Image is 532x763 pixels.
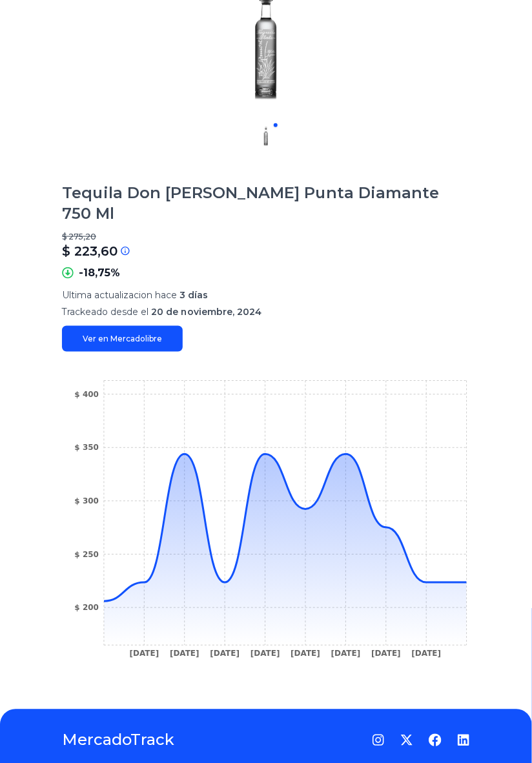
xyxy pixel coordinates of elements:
[62,242,118,260] p: $ 223,60
[130,649,159,658] tspan: [DATE]
[291,649,320,658] tspan: [DATE]
[400,734,413,747] a: Twitter
[62,730,174,751] a: MercadoTrack
[210,649,240,658] tspan: [DATE]
[251,649,280,658] tspan: [DATE]
[62,289,177,301] span: Ultima actualizacion hace
[457,734,470,747] a: LinkedIn
[62,232,470,242] p: $ 275,20
[62,306,148,318] span: Trackeado desde el
[62,183,470,224] h1: Tequila Don [PERSON_NAME] Punta Diamante 750 Ml
[74,550,99,559] tspan: $ 250
[62,326,183,352] a: Ver en Mercadolibre
[170,649,200,658] tspan: [DATE]
[74,390,99,399] tspan: $ 400
[151,306,261,318] span: 20 de noviembre, 2024
[371,649,401,658] tspan: [DATE]
[74,443,99,453] tspan: $ 350
[256,126,276,147] img: Tequila Don Ramón Plata Punta Diamante 750 Ml
[429,734,442,747] a: Facebook
[372,734,385,747] a: Instagram
[74,497,99,506] tspan: $ 300
[331,649,361,658] tspan: [DATE]
[74,604,99,613] tspan: $ 200
[179,289,208,301] span: 3 días
[79,265,120,281] p: -18,75%
[412,649,442,658] tspan: [DATE]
